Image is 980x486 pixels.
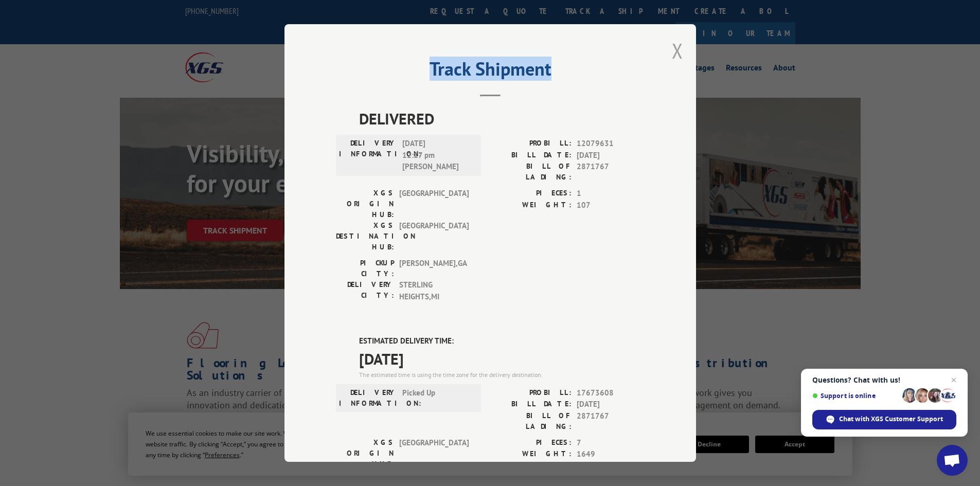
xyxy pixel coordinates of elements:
span: 12079631 [577,138,645,150]
span: [DATE] 12:17 pm [PERSON_NAME] [402,138,472,173]
span: [DATE] [577,399,645,410]
span: DELIVERED [359,107,645,130]
label: PIECES: [490,437,572,449]
span: [GEOGRAPHIC_DATA] [399,188,469,220]
span: Close chat [948,374,960,386]
span: STERLING HEIGHTS , MI [399,279,469,302]
span: 2871767 [577,161,645,183]
label: DELIVERY CITY: [336,279,394,302]
div: Open chat [937,445,968,476]
div: The estimated time is using the time zone for the delivery destination. [359,370,645,380]
label: BILL OF LADING: [490,410,572,432]
label: PROBILL: [490,387,572,399]
label: XGS DESTINATION HUB: [336,220,394,253]
label: PICKUP CITY: [336,258,394,279]
span: 2871767 [577,410,645,432]
label: WEIGHT: [490,200,572,211]
span: [PERSON_NAME] , GA [399,258,469,279]
label: XGS ORIGIN HUB: [336,188,394,220]
label: DELIVERY INFORMATION: [339,138,397,173]
span: [DATE] [359,347,645,370]
label: BILL OF LADING: [490,161,572,183]
label: DELIVERY INFORMATION: [339,387,397,409]
span: 17673608 [577,387,645,399]
span: Picked Up [402,387,472,409]
span: 107 [577,200,645,211]
span: 1 [577,188,645,200]
label: ESTIMATED DELIVERY TIME: [359,335,645,347]
label: BILL DATE: [490,150,572,161]
span: 1649 [577,448,645,460]
label: BILL DATE: [490,399,572,410]
span: [DATE] [577,150,645,161]
span: Chat with XGS Customer Support [839,415,943,424]
h2: Track Shipment [336,62,645,81]
label: PROBILL: [490,138,572,150]
span: [GEOGRAPHIC_DATA] [399,437,469,470]
span: 7 [577,437,645,449]
div: Chat with XGS Customer Support [812,410,956,429]
span: [GEOGRAPHIC_DATA] [399,220,469,253]
label: PIECES: [490,188,572,200]
button: Close modal [672,37,683,64]
label: XGS ORIGIN HUB: [336,437,394,470]
label: WEIGHT: [490,448,572,460]
span: Questions? Chat with us! [812,376,956,384]
span: Support is online [812,392,899,400]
